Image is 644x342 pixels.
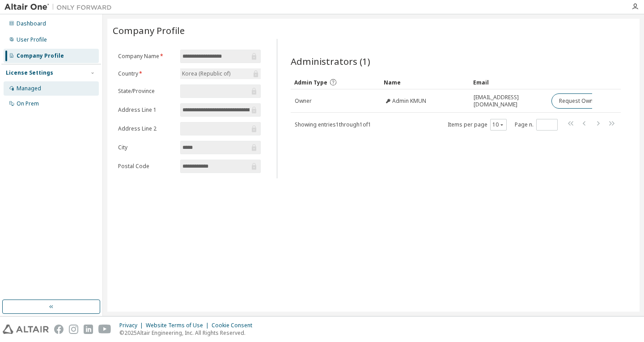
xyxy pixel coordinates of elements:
[118,125,175,132] label: Address Line 2
[118,144,175,151] label: City
[384,75,466,89] div: Name
[291,55,370,68] span: Administrators (1)
[180,68,260,79] div: Korea (Republic of)
[119,322,146,329] div: Privacy
[118,88,175,95] label: State/Province
[3,325,49,334] img: altair_logo.svg
[17,100,39,107] div: On Prem
[17,36,47,43] div: User Profile
[515,119,558,131] span: Page n.
[17,85,41,92] div: Managed
[294,79,327,86] span: Admin Type
[6,69,53,76] div: License Settings
[448,119,507,131] span: Items per page
[98,325,111,334] img: youtube.svg
[473,75,544,89] div: Email
[474,94,544,108] span: [EMAIL_ADDRESS][DOMAIN_NAME]
[492,121,504,128] button: 10
[17,20,46,27] div: Dashboard
[295,121,371,128] span: Showing entries 1 through 1 of 1
[4,3,116,12] img: Altair One
[392,97,426,105] span: Admin KMUN
[212,322,258,329] div: Cookie Consent
[119,329,258,337] p: © 2025 Altair Engineering, Inc. All Rights Reserved.
[118,106,175,114] label: Address Line 1
[69,325,78,334] img: instagram.svg
[146,322,212,329] div: Website Terms of Use
[118,163,175,170] label: Postal Code
[181,69,232,79] div: Korea (Republic of)
[113,24,185,37] span: Company Profile
[17,52,64,59] div: Company Profile
[118,53,175,60] label: Company Name
[54,325,64,334] img: facebook.svg
[118,70,175,77] label: Country
[551,93,627,109] button: Request Owner Change
[295,97,312,105] span: Owner
[84,325,93,334] img: linkedin.svg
